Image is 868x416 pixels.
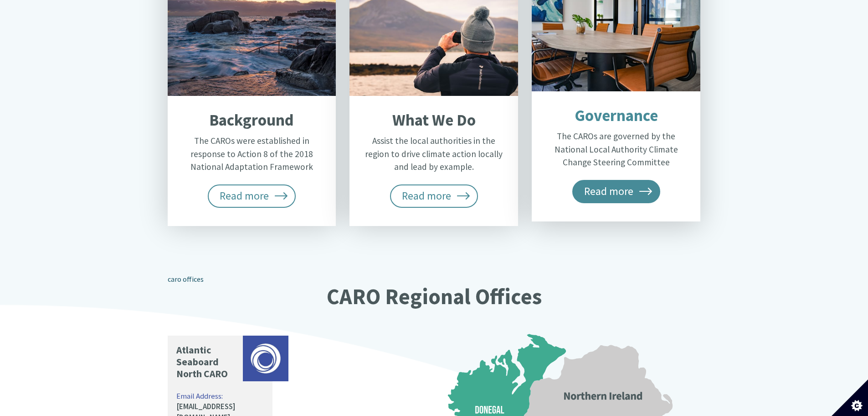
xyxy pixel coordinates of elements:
[180,111,323,130] h2: Background
[176,344,238,380] p: Atlantic Seaboard North CARO
[168,274,204,284] a: caro offices
[390,184,478,207] span: Read more
[832,379,868,416] button: Set cookie preferences
[545,130,687,169] p: The CAROs are governed by the National Local Authority Climate Change Steering Committee
[208,184,296,207] span: Read more
[363,134,505,174] p: Assist the local authorities in the region to drive climate action locally and lead by example.
[572,180,661,203] span: Read more
[545,106,687,125] h2: Governance
[363,111,505,130] h2: What We Do
[180,134,323,174] p: The CAROs were established in response to Action 8 of the 2018 National Adaptation Framework
[168,284,701,309] h2: CARO Regional Offices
